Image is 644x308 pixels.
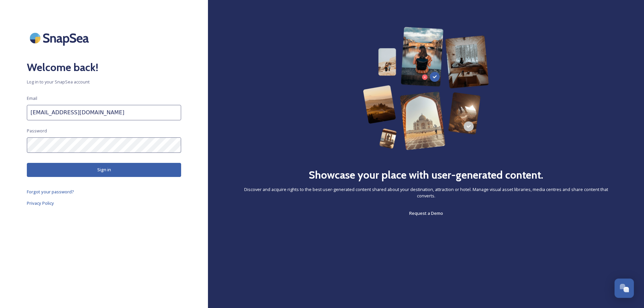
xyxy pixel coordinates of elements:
span: Email [27,95,37,102]
span: Discover and acquire rights to the best user-generated content shared about your destination, att... [235,186,617,199]
a: Request a Demo [409,209,443,217]
span: Log in to your SnapSea account [27,79,181,85]
span: Privacy Policy [27,200,54,206]
h2: Welcome back! [27,59,181,75]
a: Privacy Policy [27,199,181,207]
a: Forgot your password? [27,188,181,196]
input: john.doe@snapsea.io [27,105,181,120]
span: Password [27,128,47,134]
h2: Showcase your place with user-generated content. [309,167,543,183]
button: Open Chat [614,279,634,298]
img: SnapSea Logo [27,27,94,49]
img: 63b42ca75bacad526042e722_Group%20154-p-800.png [363,27,489,150]
span: Forgot your password? [27,189,74,195]
span: Request a Demo [409,210,443,216]
button: Sign in [27,163,181,177]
